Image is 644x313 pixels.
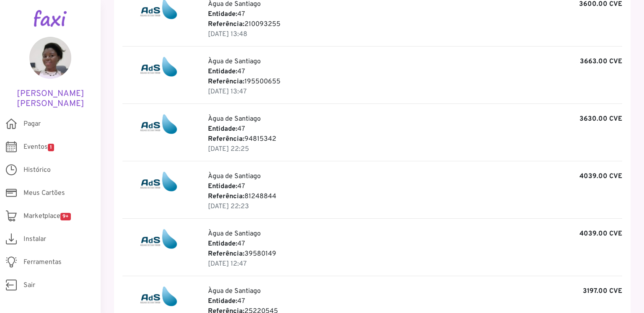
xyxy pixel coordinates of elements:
[208,87,622,97] p: 21 Jun 2025, 14:47
[23,211,71,221] span: Marketplace
[208,20,244,28] b: Referência:
[580,57,622,67] b: 3663.00 CVE
[23,280,35,290] span: Sair
[13,37,88,109] a: [PERSON_NAME] [PERSON_NAME]
[208,240,237,248] b: Entidade:
[208,67,622,77] p: 47
[208,296,622,306] p: 47
[60,213,71,220] span: 9+
[208,114,622,124] p: Àgua de Santiago
[208,57,622,67] p: Àgua de Santiago
[579,114,622,124] b: 3630.00 CVE
[23,119,41,129] span: Pagar
[208,192,244,201] b: Referência:
[579,171,622,181] b: 4039.00 CVE
[23,234,46,244] span: Instalar
[208,29,622,39] p: 21 Jun 2025, 14:48
[23,165,51,175] span: Histórico
[208,171,622,181] p: Àgua de Santiago
[140,286,177,306] img: Àgua de Santiago
[140,229,177,249] img: Àgua de Santiago
[208,10,237,18] b: Entidade:
[208,77,622,87] p: 195500655
[208,202,622,212] p: 15 Oct 2024, 23:23
[208,181,622,191] p: 47
[583,286,622,296] b: 3197.00 CVE
[208,125,237,133] b: Entidade:
[208,9,622,19] p: 47
[23,142,54,152] span: Eventos
[208,78,244,86] b: Referência:
[208,182,237,191] b: Entidade:
[208,19,622,29] p: 210093255
[208,67,237,76] b: Entidade:
[140,57,177,77] img: Àgua de Santiago
[208,144,622,154] p: 15 Oct 2024, 23:25
[208,124,622,134] p: 47
[48,144,54,151] span: 1
[208,250,244,258] b: Referência:
[23,188,65,198] span: Meus Cartões
[208,191,622,202] p: 81248844
[140,171,177,191] img: Àgua de Santiago
[208,134,622,144] p: 94815342
[208,259,622,269] p: 07 Jul 2024, 13:47
[208,229,622,239] p: Àgua de Santiago
[208,249,622,259] p: 39580149
[208,297,237,305] b: Entidade:
[579,229,622,239] b: 4039.00 CVE
[23,257,62,267] span: Ferramentas
[208,135,244,143] b: Referência:
[208,239,622,249] p: 47
[140,114,177,134] img: Àgua de Santiago
[208,286,622,296] p: Àgua de Santiago
[13,89,88,109] h5: [PERSON_NAME] [PERSON_NAME]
